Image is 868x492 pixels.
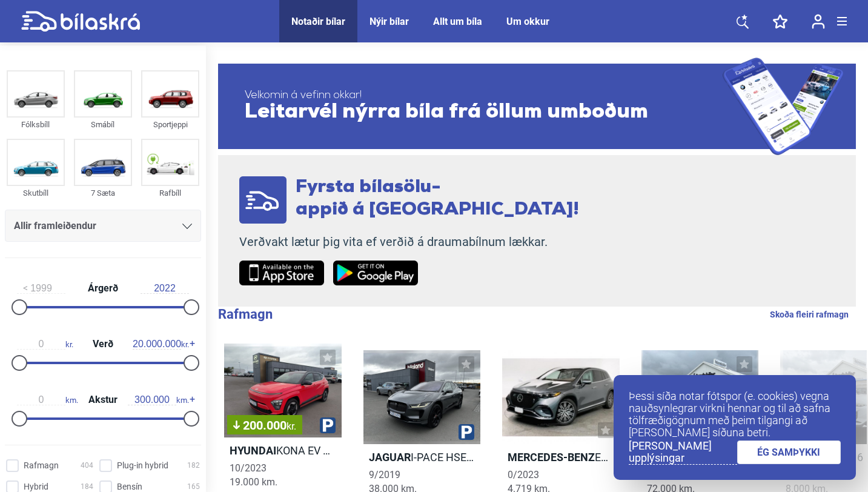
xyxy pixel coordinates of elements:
div: Sportjeppi [141,118,199,131]
div: Fólksbíll [7,118,65,131]
span: Plug-in hybrid [117,459,168,472]
b: Rafmagn [218,307,273,322]
img: user-login.svg [812,14,825,29]
span: Fyrsta bílasölu- appið á [GEOGRAPHIC_DATA]! [296,178,579,219]
span: Velkomin á vefinn okkar! [245,90,723,102]
b: Hyundai [230,444,276,457]
b: Jaguar [369,451,411,464]
span: 182 [187,459,200,472]
span: Rafmagn [24,459,59,472]
span: Allir framleiðendur [14,218,96,234]
p: Verðvakt lætur þig vita ef verðið á draumabílnum lækkar. [239,234,579,250]
h2: EQS SUV [502,450,620,464]
h2: I-PACE HSE 400PS [363,450,481,464]
a: Um okkur [506,16,549,27]
a: Notaðir bílar [291,16,345,27]
div: Smábíl [74,118,132,131]
span: 200.000 [233,419,296,431]
a: ÉG SAMÞYKKI [737,440,841,464]
p: Þessi síða notar fótspor (e. cookies) vegna nauðsynlegrar virkni hennar og til að safna tölfræðig... [629,390,841,439]
span: kr. [287,421,296,432]
b: Mercedes-Benz [508,451,595,464]
span: Árgerð [85,284,121,293]
span: Leitarvél nýrra bíla frá öllum umboðum [245,102,723,124]
span: 10/2023 19.000 km. [230,462,277,488]
a: Velkomin á vefinn okkar!Leitarvél nýrra bíla frá öllum umboðum [218,58,856,155]
span: km. [128,394,189,405]
a: [PERSON_NAME] upplýsingar [629,440,737,465]
span: Verð [90,339,116,349]
h2: KONA EV STYLE 64KWH [224,444,342,457]
div: 7 Sæta [74,186,132,200]
span: kr. [133,339,189,350]
span: km. [17,394,78,405]
div: Rafbíll [141,186,199,200]
a: Nýir bílar [369,16,409,27]
span: Akstur [85,395,121,405]
span: kr. [17,339,73,350]
a: Allt um bíla [433,16,482,27]
div: Skutbíll [7,186,65,200]
span: 404 [81,459,93,472]
a: Skoða fleiri rafmagn [770,307,849,322]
